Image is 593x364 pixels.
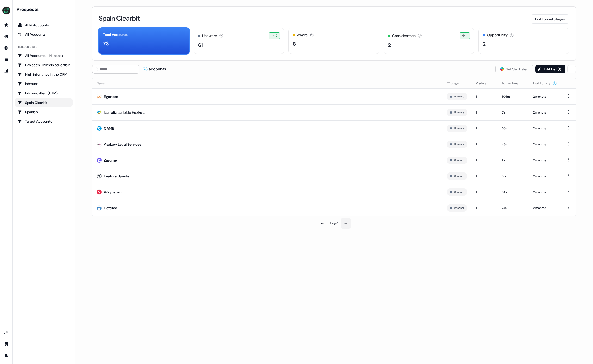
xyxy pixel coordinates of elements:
div: 31s [502,174,525,179]
button: Edit List (1) [535,65,565,73]
div: AvaLaw Legal Services [104,142,141,147]
div: Inbound [18,81,70,86]
a: Go to Inbound Alert (UTM) [15,89,73,97]
div: Opportunity [487,32,508,38]
div: Consideration [392,33,416,39]
div: 2 months [533,142,557,147]
div: Hotetec [104,205,117,211]
div: 1 [476,126,493,131]
button: Unaware [454,126,464,131]
a: Go to Spain Clearbit [15,98,73,107]
a: Go to profile [2,351,10,360]
div: Page 4 [330,221,338,226]
div: 2 months [533,158,557,163]
span: 1 [467,33,467,38]
button: Unaware [454,110,464,115]
button: Unaware [454,94,464,99]
div: 1 [476,189,493,195]
a: Go to High intent not in the CRM [15,70,73,79]
a: Go to templates [2,55,10,64]
div: 2 months [533,126,557,131]
button: Set Slack alert [495,65,533,73]
a: Go to team [2,340,10,348]
div: Total Accounts [103,32,128,38]
button: Unaware [454,158,464,163]
div: 56s [502,126,525,131]
button: Unaware [454,190,464,194]
a: Go to outbound experience [2,32,10,41]
div: All Accounts [18,32,70,37]
div: Aware [297,32,308,38]
a: Go to attribution [2,67,10,75]
a: ABM Accounts [15,21,73,29]
div: 1 [476,94,493,99]
div: 2 months [533,174,557,179]
button: Unaware [454,142,464,147]
div: 1 [476,110,493,115]
div: Target Accounts [18,119,70,124]
div: Unaware [202,33,217,39]
th: Name [92,78,442,88]
div: 1 [476,158,493,163]
div: CAME [104,126,114,131]
div: Izarraitz Lanbide Heziketa [104,110,146,115]
div: 73 [103,40,109,47]
h3: Spain Clearbit [99,15,140,22]
button: Unaware [454,174,464,178]
button: Unaware [454,206,464,210]
div: Spain Clearbit [18,100,70,105]
div: Prospects [17,6,73,13]
div: 2 months [533,189,557,195]
div: 61 [198,41,203,49]
a: Go to Has seen LinkedIn advertising ✅ [15,61,73,69]
div: 2 months [533,94,557,99]
div: High intent not in the CRM [18,72,70,77]
div: Zazume [104,158,117,163]
div: Has seen LinkedIn advertising ✅ [18,62,70,68]
button: Edit Funnel Stages [531,14,569,24]
a: Go to prospects [2,21,10,29]
div: 24s [502,205,525,211]
div: accounts [143,66,166,72]
div: 2 [388,41,391,49]
button: Last Activity [533,79,557,88]
div: Stage [447,81,467,86]
div: 1 [476,174,493,179]
div: 1 [476,142,493,147]
div: 34s [502,189,525,195]
div: 2 months [533,205,557,211]
div: Filtered lists [17,45,37,49]
button: Visitors [476,79,493,88]
a: Go to Target Accounts [15,117,73,126]
div: 8 [293,40,296,48]
div: Spanish [18,109,70,115]
div: Feature Upvote [104,174,129,179]
a: Go to Inbound [2,44,10,52]
a: Go to Spanish [15,108,73,116]
a: All accounts [15,30,73,39]
div: 2 months [533,110,557,115]
button: Active Time [502,79,525,88]
div: 2 [483,40,486,48]
a: Go to All Accounts - Hubspot [15,51,73,60]
div: All Accounts - Hubspot [18,53,70,58]
div: 21s [502,110,525,115]
a: Go to integrations [2,329,10,337]
a: Go to Inbound [15,80,73,88]
div: 1:04m [502,94,525,99]
span: 73 [143,66,149,72]
div: Eganess [104,94,118,99]
div: 11s [502,158,525,163]
div: ABM Accounts [18,22,70,28]
div: Inbound Alert (UTM) [18,91,70,96]
span: 7 [276,33,277,38]
div: Waynabox [104,189,122,195]
div: 43s [502,142,525,147]
div: 1 [476,205,493,211]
